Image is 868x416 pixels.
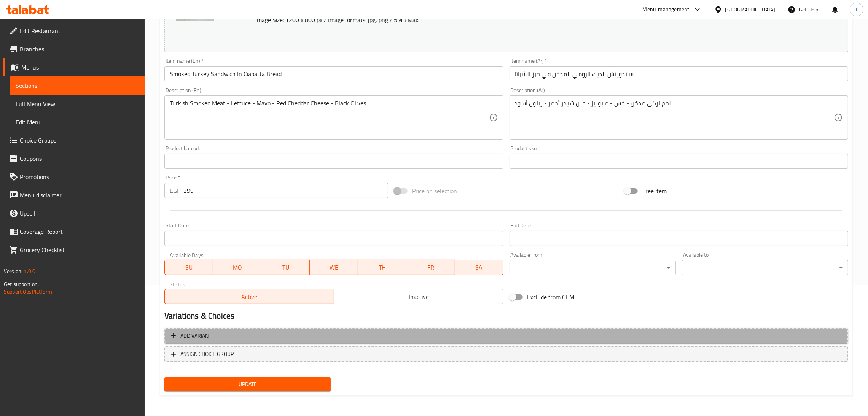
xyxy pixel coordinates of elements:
[20,154,139,163] span: Coupons
[3,22,145,40] a: Edit Restaurant
[682,260,848,275] div: ​
[164,328,848,344] button: Add variant
[10,113,145,131] a: Edit Menu
[3,149,145,168] a: Coupons
[24,266,35,276] span: 1.0.0
[164,377,331,391] button: Update
[4,279,39,289] span: Get support on:
[16,117,139,127] span: Edit Menu
[164,154,503,169] input: Please enter product barcode
[3,131,145,149] a: Choice Groups
[264,262,307,273] span: TU
[642,186,667,195] span: Free item
[183,183,388,198] input: Please enter price
[216,262,258,273] span: MO
[3,222,145,241] a: Coverage Report
[20,209,139,218] span: Upsell
[510,154,848,169] input: Please enter product sku
[458,262,500,273] span: SA
[21,63,139,72] span: Menus
[213,260,261,275] button: MO
[20,245,139,254] span: Grocery Checklist
[252,15,747,24] p: Image Size: 1200 x 800 px / Image formats: jpg, png / 5MB Max.
[3,40,145,58] a: Branches
[164,289,334,304] button: Active
[10,76,145,95] a: Sections
[643,5,690,14] div: Menu-management
[20,26,139,35] span: Edit Restaurant
[527,292,575,302] span: Exclude from GEM
[361,262,403,273] span: TH
[310,260,358,275] button: WE
[334,289,503,304] button: Inactive
[164,260,213,275] button: SU
[180,331,211,341] span: Add variant
[4,266,22,276] span: Version:
[313,262,355,273] span: WE
[170,379,325,389] span: Update
[20,191,139,200] span: Menu disclaimer
[164,346,848,362] button: ASSIGN CHOICE GROUP
[856,5,857,14] span: I
[455,260,503,275] button: SA
[3,58,145,76] a: Menus
[3,204,145,222] a: Upsell
[725,5,776,14] div: [GEOGRAPHIC_DATA]
[170,100,489,136] textarea: Turkish Smoked Meat - Lettuce - Mayo - Red Cheddar Cheese - Black Olives.
[515,100,834,136] textarea: لحم تركي مدخن - خس - مايونيز - جبن شيدر أحمر - زيتون أسود.
[20,172,139,181] span: Promotions
[16,81,139,90] span: Sections
[4,287,52,297] a: Support.OpsPlatform
[3,186,145,204] a: Menu disclaimer
[164,310,848,322] h2: Variations & Choices
[168,291,331,302] span: Active
[170,186,180,195] p: EGP
[261,260,310,275] button: TU
[180,349,234,359] span: ASSIGN CHOICE GROUP
[168,262,210,273] span: SU
[20,136,139,145] span: Choice Groups
[3,168,145,186] a: Promotions
[409,262,452,273] span: FR
[337,291,500,302] span: Inactive
[20,227,139,236] span: Coverage Report
[164,66,503,81] input: Enter name En
[406,260,455,275] button: FR
[20,44,139,54] span: Branches
[16,99,139,108] span: Full Menu View
[10,95,145,113] a: Full Menu View
[510,260,676,275] div: ​
[510,66,848,81] input: Enter name Ar
[358,260,406,275] button: TH
[412,186,457,195] span: Price on selection
[3,241,145,259] a: Grocery Checklist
